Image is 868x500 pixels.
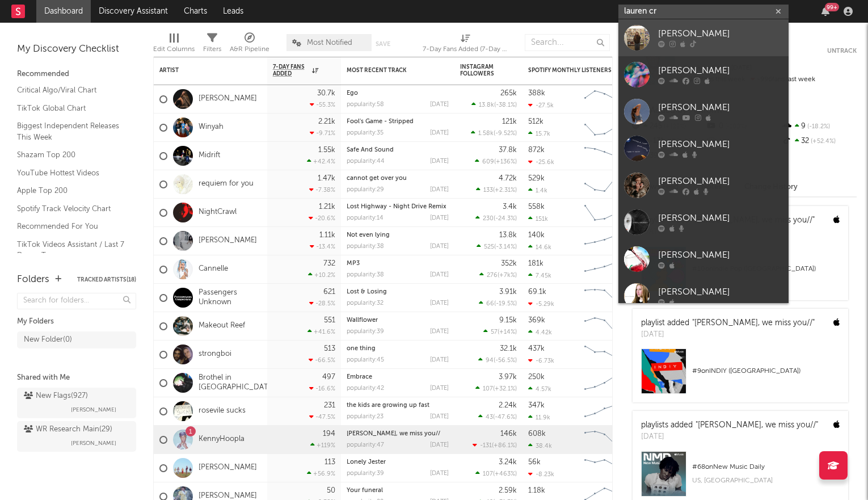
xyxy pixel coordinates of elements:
a: New Folder(0) [17,331,136,348]
div: popularity: 39 [347,329,384,335]
div: Edit Columns [153,43,195,56]
a: Lost Highway - Night Drive Remix [347,204,446,210]
div: 2.21k [318,118,335,125]
div: 732 [323,260,335,267]
div: 13.8k [499,232,517,239]
a: Your funeral [347,488,383,494]
span: 57 [491,329,498,335]
div: New Flags ( 927 ) [24,389,88,403]
div: -5.29k [528,300,554,308]
div: playlist added [641,317,815,329]
div: [DATE] [641,431,818,443]
div: 146k [500,430,517,438]
span: -24.3 % [495,216,515,222]
div: 99 + [825,3,839,11]
span: 276 [487,272,498,279]
div: ( ) [478,413,517,421]
div: ( ) [475,385,517,392]
div: Safe And Sound [347,147,449,153]
a: Lonely Jester [347,459,386,465]
a: [PERSON_NAME] [618,93,789,130]
span: 107 [483,386,493,392]
span: [PERSON_NAME] [71,436,116,450]
div: -66.5 % [309,356,335,364]
div: 872k [528,146,545,154]
a: TikTok Global Chart [17,102,125,115]
a: #9onINDIY ([GEOGRAPHIC_DATA]) [633,348,848,402]
div: monalisa, we miss you// [347,431,449,437]
svg: Chart title [579,454,630,482]
a: KennyHoopla [199,435,245,444]
div: ( ) [475,470,517,477]
div: [DATE] [430,470,449,477]
div: 558k [528,203,545,211]
span: 525 [484,244,494,250]
div: Artist [159,67,245,74]
div: +41.6 % [307,328,335,335]
a: one thing [347,346,376,352]
div: 388k [528,90,545,97]
div: -8.23k [528,470,554,478]
div: Instagram Followers [460,64,500,77]
button: Untrack [827,45,857,57]
div: -6.73k [528,357,554,364]
svg: Chart title [579,369,630,397]
input: Search... [525,34,610,51]
div: cannot get over you [347,175,449,182]
div: popularity: 38 [347,272,384,278]
div: # 68 on New Music Daily [692,460,840,474]
a: [PERSON_NAME] [618,278,789,314]
a: Critical Algo/Viral Chart [17,84,125,96]
span: +14 % [499,329,515,335]
a: Shazam Top 200 [17,149,125,161]
div: popularity: 47 [347,442,384,448]
a: Winyah [199,123,224,132]
a: "[PERSON_NAME], we miss you//" [692,319,815,327]
svg: Chart title [579,199,630,227]
div: [PERSON_NAME] [658,175,783,188]
div: 38.4k [528,442,552,449]
div: popularity: 29 [347,187,384,193]
div: 32.1k [500,345,517,352]
div: [DATE] [430,414,449,420]
div: one thing [347,346,449,352]
div: +119 % [310,442,335,449]
div: [DATE] [430,187,449,193]
div: -16.6 % [309,385,335,392]
span: 1.58k [478,131,494,137]
a: Midrift [199,151,220,161]
a: YouTube Hottest Videos [17,167,125,179]
div: 69.1k [528,288,546,296]
a: New Flags(927)[PERSON_NAME] [17,388,136,418]
div: [DATE] [430,130,449,136]
span: -47.6 % [495,414,515,421]
div: 3.97k [499,373,517,381]
div: 3.91k [499,288,517,296]
div: 497 [322,373,335,381]
div: 7.45k [528,272,551,279]
div: My Discovery Checklist [17,43,136,56]
div: 15.7k [528,130,550,137]
span: 609 [482,159,494,165]
div: Edit Columns [153,28,195,61]
div: [DATE] [430,329,449,335]
div: ( ) [478,356,517,364]
a: Passengers Unknown [199,288,262,308]
div: 512k [528,118,543,125]
div: MP3 [347,260,449,267]
input: Search for folders... [17,293,136,309]
span: +86.1 % [494,443,515,449]
div: 4.72k [499,175,517,182]
div: 621 [323,288,335,296]
div: -20.6 % [309,215,335,222]
div: popularity: 45 [347,357,384,363]
div: 352k [501,260,517,267]
a: [PERSON_NAME] [618,204,789,241]
span: 66 [486,301,494,307]
div: -9.71 % [310,129,335,137]
span: -18.2 % [806,124,830,130]
div: 4.42k [528,329,552,336]
div: popularity: 42 [347,385,384,392]
div: -28.5 % [309,300,335,307]
a: rosevile sucks [199,406,246,416]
